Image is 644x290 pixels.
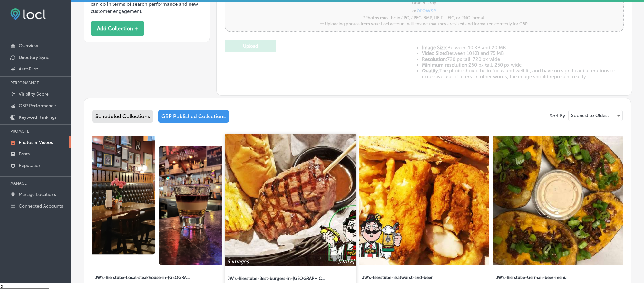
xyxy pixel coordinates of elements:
[19,163,41,168] p: Reputation
[91,21,144,36] button: Add Collection +
[228,272,326,284] label: JW's-Bierstube-Best-burgers-in-[GEOGRAPHIC_DATA]
[158,110,229,123] div: GBP Published Collections
[19,192,56,197] p: Manage Locations
[19,203,63,209] p: Connected Accounts
[493,136,623,265] img: Collection thumbnail
[496,271,592,283] label: JW's-Bierstube-German-beer-menu
[19,66,38,72] p: AutoPilot
[225,134,356,266] img: Collection thumbnail
[10,8,46,20] img: fda3e92497d09a02dc62c9cd864e3231.png
[19,55,49,60] p: Directory Sync
[95,271,191,283] label: JW's-Bierstube-Local-steakhouse-in-[GEOGRAPHIC_DATA]
[362,271,459,283] label: JW's-Bierstube-Bratwurst-and-beer
[227,258,249,265] p: 5 images
[571,112,609,118] p: Soonest to Oldest
[92,136,222,265] img: Collection thumbnail
[338,258,354,265] p: [DATE]
[19,103,56,108] p: GBP Performance
[550,113,565,118] p: Sort By
[19,115,56,120] p: Keyword Rankings
[359,136,489,265] img: Collection thumbnail
[19,91,49,97] p: Visibility Score
[569,110,622,121] div: Soonest to Oldest
[19,43,38,49] p: Overview
[19,140,53,145] p: Photos & Videos
[19,151,30,157] p: Posts
[92,110,153,123] div: Scheduled Collections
